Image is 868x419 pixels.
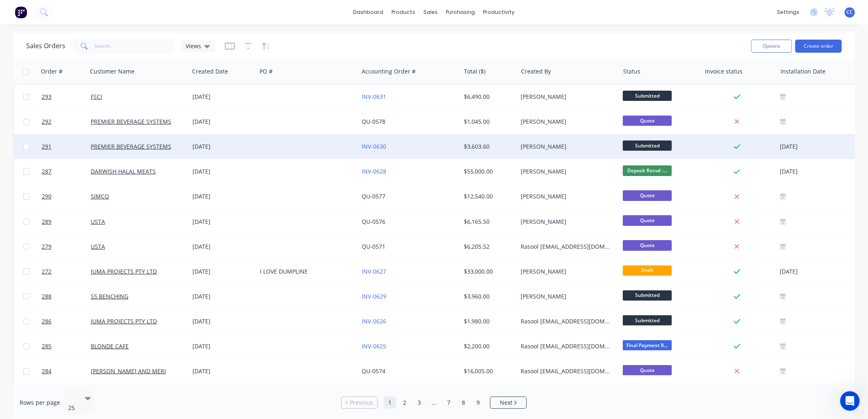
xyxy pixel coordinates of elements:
span: Messages [47,275,76,281]
a: QU-0578 [362,118,386,125]
div: [PERSON_NAME] [521,192,612,201]
div: Accounting Order # [362,67,416,76]
div: $33,000.00 [464,267,512,276]
div: settings [773,6,803,18]
a: 279 [42,234,91,259]
span: Quote [623,116,672,126]
a: Page 3 [413,397,425,409]
a: Page 8 [457,397,470,409]
a: USTA [91,243,105,250]
a: Page 7 [443,397,455,409]
div: [PERSON_NAME] [521,93,612,101]
span: 286 [42,317,51,325]
div: Status [623,67,640,76]
div: $1,045.00 [464,118,512,126]
a: 287 [42,159,91,184]
span: 288 [42,292,51,301]
span: Submitted [623,290,672,301]
a: 289 [42,209,91,234]
div: [DATE] [192,218,253,226]
span: CC [847,9,853,16]
h1: Sales Orders [26,42,65,50]
a: INV-0628 [362,167,387,175]
div: [PERSON_NAME] [521,118,612,126]
img: Factory [15,6,27,18]
div: Ask a question [17,150,137,159]
button: Help [123,255,163,288]
span: 284 [42,367,51,375]
h2: Have an idea or feature request? [17,185,147,194]
div: New featureImprovementFactory Weekly Updates - [DATE] [8,224,155,270]
div: Factory Weekly Updates - [DATE] [17,245,132,253]
div: Recent messageProfile image for MaricarNo problem. Thanks.Maricar•5h ago [8,96,155,139]
a: QU-0571 [362,243,386,250]
div: $12,540.00 [464,192,512,201]
div: $55,000.00 [464,167,512,176]
img: logo [16,16,65,29]
a: 286 [42,309,91,334]
a: 285 [42,334,91,359]
span: No problem. Thanks. [36,116,96,123]
div: Rasool [EMAIL_ADDRESS][DOMAIN_NAME] [521,342,612,350]
div: $6,205.52 [464,243,512,251]
a: Previous page [342,399,378,407]
span: Views [186,42,201,50]
div: Maricar [36,124,58,132]
a: BLONDE CAFE [91,342,129,350]
span: Submitted [623,140,672,151]
span: Quote [623,240,672,250]
span: Submitted [623,315,672,325]
div: Profile image for MaricarNo problem. Thanks.Maricar•5h ago [9,109,155,139]
a: 293 [42,85,91,109]
div: Customer Name [90,67,134,76]
a: QU-0576 [362,218,386,225]
a: USTA [91,218,105,225]
span: 290 [42,192,51,201]
div: Invoice status [705,67,743,76]
div: productivity [479,6,519,18]
div: • 5h ago [59,124,83,132]
a: 290 [42,184,91,209]
a: 288 [42,284,91,309]
span: 279 [42,243,51,251]
a: 272 [42,259,91,284]
span: Deposit Recvd -... [623,165,672,176]
div: [DATE] [192,118,253,126]
div: [PERSON_NAME] [521,267,612,276]
div: purchasing [442,6,479,18]
button: Messages [41,255,82,288]
div: Rasool [EMAIL_ADDRESS][DOMAIN_NAME] [521,317,612,325]
span: Final Payment R... [623,340,672,350]
div: Total ($) [464,67,485,76]
div: $16,005.00 [464,367,512,375]
div: Created By [521,67,551,76]
a: Page 1 is your current page [384,397,396,409]
div: [DATE] [192,342,253,350]
span: Previous [350,399,374,407]
div: sales [420,6,442,18]
div: [DATE] [192,192,253,201]
div: [DATE] [192,243,253,251]
div: 25 [68,404,78,412]
button: News [82,255,123,288]
a: INV-0625 [362,342,387,350]
span: 293 [42,93,51,101]
a: PREMIER BEVERAGE SYSTEMS [91,143,171,150]
button: Share it with us [17,197,147,214]
div: [DATE] [192,143,253,151]
div: Created Date [192,67,228,76]
span: Submitted [623,91,672,101]
span: Draft [623,265,672,276]
span: Help [136,275,150,281]
div: [PERSON_NAME] [521,218,612,226]
div: AI Agent and team can help [17,159,137,167]
span: 287 [42,167,51,176]
a: dashboard [349,6,388,18]
span: 289 [42,218,51,226]
button: Create order [795,40,842,53]
div: New feature [17,231,57,240]
button: Options [751,40,792,53]
a: INV-0631 [362,93,387,100]
div: $1,980.00 [464,317,512,325]
a: SS BENCHING [91,292,128,300]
